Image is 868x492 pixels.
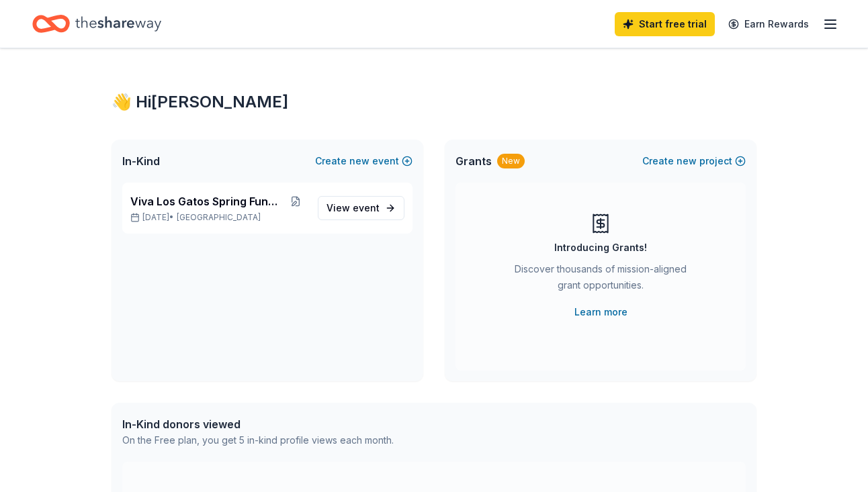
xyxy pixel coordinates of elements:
div: On the Free plan, you get 5 in-kind profile views each month. [122,432,394,448]
p: [DATE] • [130,212,307,223]
span: In-Kind [122,153,160,169]
span: Grants [455,153,492,169]
span: View [327,200,380,216]
div: Discover thousands of mission-aligned grant opportunities. [509,261,692,299]
a: Home [32,8,161,40]
a: Learn more [574,304,627,320]
button: Createnewproject [642,153,746,169]
span: event [353,202,380,213]
a: Earn Rewards [720,12,817,36]
span: new [349,153,370,169]
div: In-Kind donors viewed [122,416,394,432]
div: New [497,154,525,168]
span: [GEOGRAPHIC_DATA] [177,212,261,223]
a: Start free trial [615,12,715,36]
div: Introducing Grants! [554,240,647,256]
button: Createnewevent [315,153,413,169]
a: View event [318,196,404,220]
div: 👋 Hi [PERSON_NAME] [112,91,756,113]
span: new [677,153,697,169]
span: Viva Los Gatos Spring Fundraiser [130,193,284,209]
